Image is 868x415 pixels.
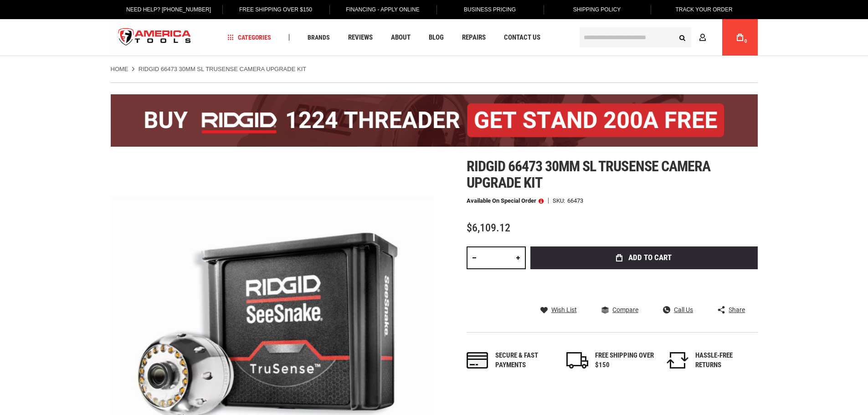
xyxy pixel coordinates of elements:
[111,65,128,73] a: Home
[500,31,544,44] a: Contact Us
[601,306,638,314] a: Compare
[551,307,577,313] span: Wish List
[462,34,486,41] span: Repairs
[458,31,490,44] a: Repairs
[387,31,415,44] a: About
[391,34,411,41] span: About
[467,352,488,369] img: payments
[111,20,199,55] a: store logo
[495,351,555,370] div: Secure & fast payments
[695,351,755,370] div: HASSLE-FREE RETURNS
[467,198,544,204] p: Available on Special Order
[628,254,672,261] span: Add to Cart
[566,352,588,369] img: shipping
[111,94,758,147] img: BOGO: Buy the RIDGID® 1224 Threader (26092), get the 92467 200A Stand FREE!
[731,19,749,56] a: 0
[667,352,688,369] img: returns
[612,307,638,313] span: Compare
[530,246,758,269] button: Add to Cart
[674,29,691,46] button: Search
[344,31,377,44] a: Reviews
[111,20,199,55] img: America Tools
[540,306,577,314] a: Wish List
[467,221,510,234] span: $6,109.12
[223,31,275,44] a: Categories
[308,34,330,41] span: Brands
[504,34,540,41] span: Contact Us
[467,158,710,191] span: Ridgid 66473 30mm sl trusense camera upgrade kit
[573,6,621,13] span: Shipping Policy
[663,306,693,314] a: Call Us
[674,307,693,313] span: Call Us
[227,34,271,41] span: Categories
[595,351,654,370] div: FREE SHIPPING OVER $150
[429,34,444,41] span: Blog
[303,31,334,44] a: Brands
[425,31,448,44] a: Blog
[729,307,745,313] span: Share
[348,34,373,41] span: Reviews
[745,39,747,44] span: 0
[567,198,583,204] div: 66473
[139,66,306,72] strong: RIDGID 66473 30MM SL TRUSENSE CAMERA UPGRADE KIT
[553,198,567,204] strong: SKU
